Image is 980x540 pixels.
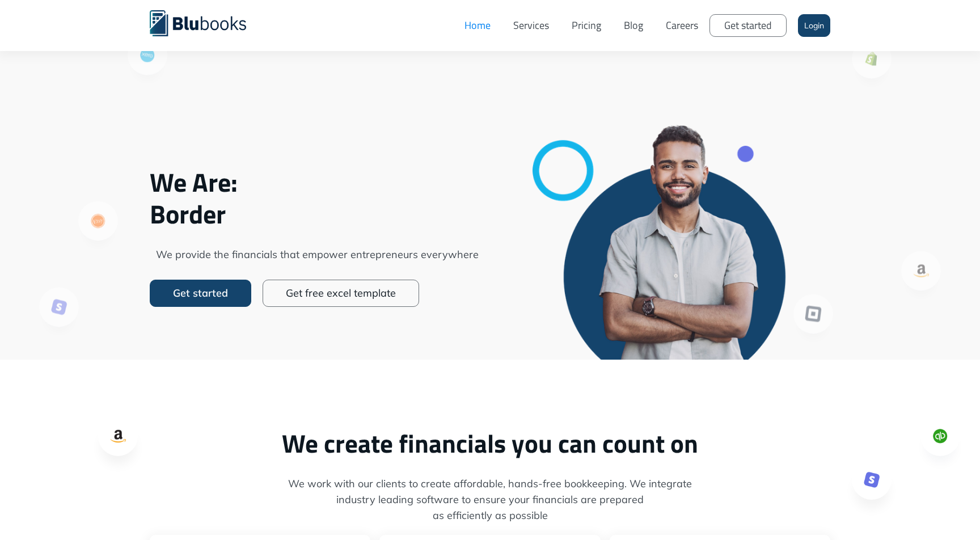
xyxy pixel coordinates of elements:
[654,9,709,43] a: Careers
[612,9,654,43] a: Blog
[453,9,502,43] a: Home
[709,14,787,37] a: Get started
[263,280,419,307] a: Get free excel template
[798,14,830,37] a: Login
[502,9,560,43] a: Services
[150,198,484,230] span: Border
[150,476,830,492] span: We work with our clients to create affordable, hands-free bookkeeping. We integrate
[150,166,484,198] span: We Are:
[150,9,263,36] a: home
[150,492,830,508] span: industry leading software to ensure your financials are prepared
[560,9,612,43] a: Pricing
[150,428,830,459] h2: We create financials you can count on
[150,247,484,263] span: We provide the financials that empower entrepreneurs everywhere
[150,508,830,524] span: as efficiently as possible
[150,280,251,307] a: Get started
